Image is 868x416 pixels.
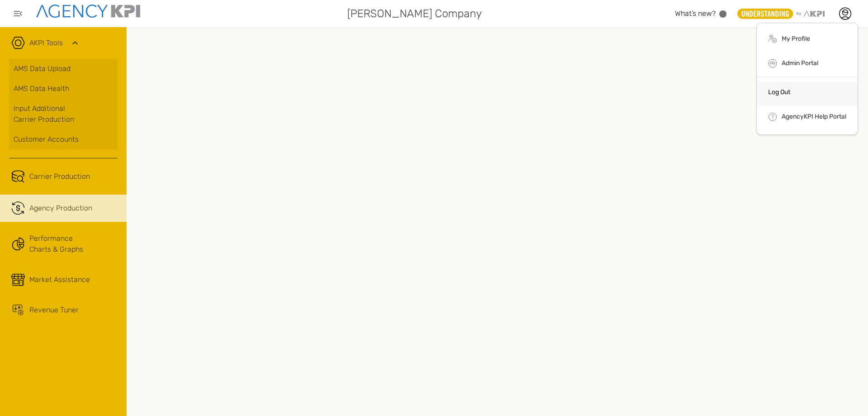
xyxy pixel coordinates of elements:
[782,35,810,43] a: My Profile
[29,274,90,285] span: Market Assistance
[782,113,846,120] a: AgencyKPI Help Portal
[347,5,482,22] span: [PERSON_NAME] Company
[9,129,118,149] a: Customer Accounts
[9,79,118,99] a: AMS Data Health
[29,171,90,182] span: Carrier Production
[782,59,818,67] a: Admin Portal
[14,134,113,145] div: Customer Accounts
[9,59,118,79] a: AMS Data Upload
[9,99,118,129] a: Input AdditionalCarrier Production
[768,88,790,96] a: Log Out
[675,9,716,18] span: What’s new?
[36,5,140,18] img: agencykpi-logo-550x69-2d9e3fa8.png
[29,38,63,48] a: AKPI Tools
[29,305,79,316] span: Revenue Tuner
[29,203,92,214] span: Agency Production
[14,83,69,94] span: AMS Data Health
